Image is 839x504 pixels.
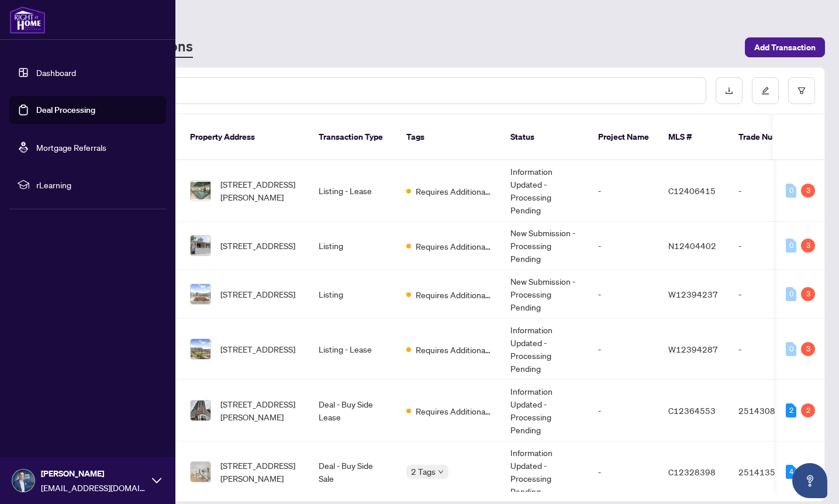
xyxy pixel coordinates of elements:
[786,403,796,417] div: 2
[501,270,589,319] td: New Submission - Processing Pending
[754,38,816,57] span: Add Transaction
[416,405,492,417] span: Requires Additional Docs
[589,160,659,222] td: -
[36,142,106,153] a: Mortgage Referrals
[589,319,659,380] td: -
[220,288,295,301] span: [STREET_ADDRESS]
[589,222,659,270] td: -
[501,441,589,503] td: Information Updated - Processing Pending
[36,67,76,78] a: Dashboard
[309,270,397,319] td: Listing
[589,270,659,319] td: -
[729,380,811,441] td: 2514308
[438,469,444,475] span: down
[41,481,146,494] span: [EMAIL_ADDRESS][DOMAIN_NAME]
[729,222,811,270] td: -
[309,160,397,222] td: Listing - Lease
[36,105,95,115] a: Deal Processing
[668,405,716,416] span: C12364553
[220,459,300,485] span: [STREET_ADDRESS][PERSON_NAME]
[36,178,158,191] span: rLearning
[729,160,811,222] td: -
[786,287,796,301] div: 0
[191,236,210,256] img: thumbnail-img
[801,239,815,253] div: 3
[397,115,501,160] th: Tags
[745,37,825,57] button: Add Transaction
[786,342,796,356] div: 0
[191,284,210,304] img: thumbnail-img
[668,185,716,196] span: C12406415
[801,184,815,198] div: 3
[801,342,815,356] div: 3
[501,115,589,160] th: Status
[501,380,589,441] td: Information Updated - Processing Pending
[416,288,492,301] span: Requires Additional Docs
[181,115,309,160] th: Property Address
[729,319,811,380] td: -
[191,339,210,359] img: thumbnail-img
[309,115,397,160] th: Transaction Type
[797,87,806,95] span: filter
[416,240,492,253] span: Requires Additional Docs
[786,239,796,253] div: 0
[309,222,397,270] td: Listing
[191,462,210,482] img: thumbnail-img
[411,465,436,478] span: 2 Tags
[801,287,815,301] div: 3
[220,178,300,203] span: [STREET_ADDRESS][PERSON_NAME]
[309,380,397,441] td: Deal - Buy Side Lease
[220,398,300,423] span: [STREET_ADDRESS][PERSON_NAME]
[501,222,589,270] td: New Submission - Processing Pending
[668,467,716,477] span: C12328398
[786,184,796,198] div: 0
[191,401,210,420] img: thumbnail-img
[668,240,716,251] span: N12404402
[416,185,492,198] span: Requires Additional Docs
[788,77,815,104] button: filter
[41,467,146,480] span: [PERSON_NAME]
[668,289,718,299] span: W12394237
[589,441,659,503] td: -
[589,380,659,441] td: -
[589,115,659,160] th: Project Name
[220,239,295,252] span: [STREET_ADDRESS]
[729,115,811,160] th: Trade Number
[786,465,796,479] div: 4
[761,87,769,95] span: edit
[752,77,779,104] button: edit
[659,115,729,160] th: MLS #
[191,181,210,201] img: thumbnail-img
[501,160,589,222] td: Information Updated - Processing Pending
[220,343,295,355] span: [STREET_ADDRESS]
[716,77,743,104] button: download
[309,319,397,380] td: Listing - Lease
[12,470,34,492] img: Profile Icon
[9,6,46,34] img: logo
[501,319,589,380] td: Information Updated - Processing Pending
[729,441,811,503] td: 2514135
[309,441,397,503] td: Deal - Buy Side Sale
[801,403,815,417] div: 2
[668,344,718,354] span: W12394287
[416,343,492,356] span: Requires Additional Docs
[792,463,827,498] button: Open asap
[725,87,733,95] span: download
[729,270,811,319] td: -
